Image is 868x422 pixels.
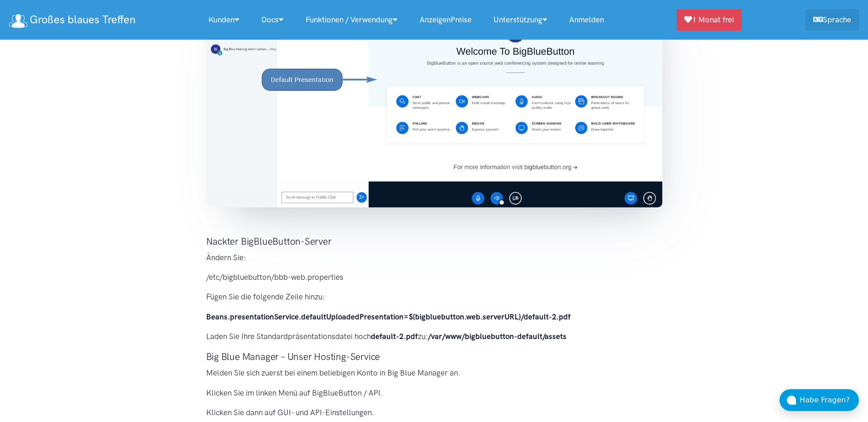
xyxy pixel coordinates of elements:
a: Funktionen / Verwendung [295,10,409,30]
a: 1 Monat frei [676,9,742,31]
div: Habe Fragen? [800,394,859,406]
a: Sprache [806,9,859,31]
a: AnzeigenPreise [409,10,483,30]
a: Kunden [198,10,250,30]
a: Docs [250,10,295,30]
strong: default-2.pdf [371,332,418,341]
strong: Beans.presentationService.defaultUploadedPresentation=${bigbluebutton.web.serverURL}/default-2.pdf [206,312,571,321]
strong: /var/www/bigbluebutton-default/assets [428,332,567,341]
a: Großes blaues Treffen [9,10,135,30]
a: Unterstützung [483,10,558,30]
p: Ändern Sie: [206,252,662,264]
p: Fügen Sie die folgende Zeile hinzu: [206,291,662,303]
p: Klicken Sie dann auf GUI- und API-Einstellungen. [206,407,662,419]
p: /etc/bigbluebutton/bbb-web.properties [206,271,662,283]
p: Laden Sie Ihre Standardpräsentationsdatei hoch zu: [206,330,662,343]
a: Anmelden [558,10,615,30]
p: Klicken Sie im linken Menü auf BigBlueButton / API. [206,387,662,399]
p: Melden Sie sich zuerst bei einem beliebigen Konto in Big Blue Manager an. [206,367,662,379]
h3: Nackter BigBlueButton-Server [206,235,662,248]
button: Habe Fragen? [780,389,859,411]
img: Logo [9,14,27,28]
h3: Big Blue Manager – Unser Hosting-Service [206,350,662,363]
